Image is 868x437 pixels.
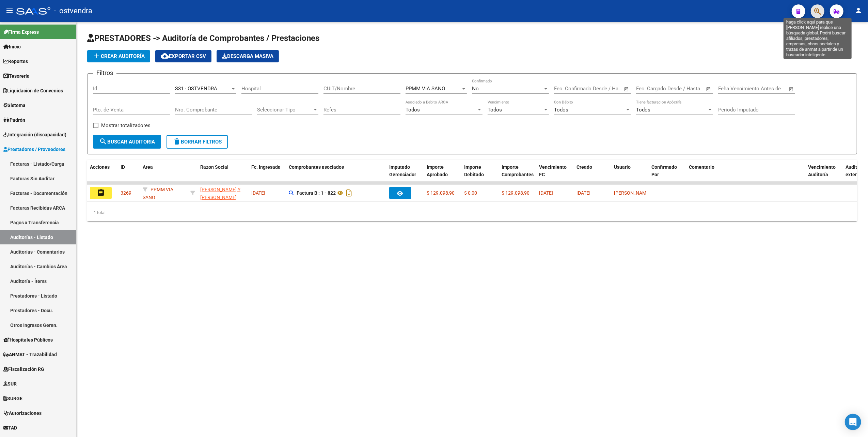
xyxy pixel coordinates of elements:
span: TAD [3,424,17,432]
datatable-header-cell: ID [118,160,140,190]
span: Borrar Filtros [173,139,222,145]
span: Fiscalización RG [3,365,44,373]
div: - 30715346962 [200,186,246,200]
datatable-header-cell: Confirmado Por [649,160,686,190]
span: SURGE [3,395,22,402]
span: Mostrar totalizadores [101,121,151,130]
datatable-header-cell: Comentario [686,160,805,190]
span: Importe Aprobado [427,164,448,178]
span: Inicio [3,43,21,50]
span: Prestadores / Proveedores [3,146,65,153]
span: $ 129.098,90 [502,190,530,196]
mat-icon: search [99,137,107,146]
span: Todos [406,107,420,113]
span: Integración (discapacidad) [3,131,66,138]
span: [DATE] [577,190,590,196]
span: No [472,86,479,92]
span: Vencimiento Auditoría [808,164,836,178]
span: Crear Auditoría [93,53,145,59]
span: PRESTADORES -> Auditoría de Comprobantes / Prestaciones [87,33,319,43]
datatable-header-cell: Razon Social [198,160,249,190]
span: [PERSON_NAME] [614,190,650,196]
span: Reportes [3,58,28,65]
datatable-header-cell: Importe Comprobantes [499,160,536,190]
div: Open Intercom Messenger [845,414,861,430]
span: ANMAT - Trazabilidad [3,351,57,358]
span: Auditoría externa creada [846,164,866,185]
span: Imputado Gerenciador [389,164,416,178]
span: SUR [3,380,17,388]
button: Open calendar [705,85,713,93]
span: $ 129.098,90 [427,190,455,196]
button: Buscar Auditoria [93,135,161,149]
span: Comentario [689,164,714,170]
button: Open calendar [623,85,631,93]
mat-icon: person [854,6,863,15]
span: Autorizaciones [3,409,42,417]
button: Borrar Filtros [167,135,228,149]
datatable-header-cell: Fc. Ingresada [249,160,286,190]
h3: Filtros [93,68,116,78]
datatable-header-cell: Area [140,160,188,190]
span: - ostvendra [54,3,92,18]
span: [DATE] [539,190,553,196]
span: Todos [554,107,568,113]
span: Fc. Ingresada [251,164,281,170]
datatable-header-cell: Acciones [87,160,118,190]
datatable-header-cell: Imputado Gerenciador [386,160,424,190]
div: 1 total [87,204,857,221]
input: Fecha inicio [554,86,582,92]
span: Seleccionar Tipo [257,107,312,113]
span: Creado [577,164,592,170]
span: Area [143,164,153,170]
datatable-header-cell: Creado [574,160,611,190]
span: Hospitales Públicos [3,336,53,344]
span: Liquidación de Convenios [3,87,63,94]
span: Acciones [90,164,110,170]
span: ID [121,164,125,170]
span: Exportar CSV [161,53,206,59]
datatable-header-cell: Importe Aprobado [424,160,461,190]
span: Confirmado Por [651,164,677,178]
button: Open calendar [788,85,795,93]
mat-icon: delete [173,137,181,146]
button: Exportar CSV [155,50,211,62]
span: [PERSON_NAME] Y [PERSON_NAME] SOCIEDAD [PERSON_NAME] [200,187,240,215]
span: Firma Express [3,28,39,36]
span: Tesorería [3,72,30,80]
datatable-header-cell: Vencimiento FC [536,160,574,190]
input: Fecha fin [588,86,621,92]
datatable-header-cell: Usuario [611,160,649,190]
datatable-header-cell: Vencimiento Auditoría [805,160,843,190]
span: 3269 [121,190,131,196]
span: Descarga Masiva [222,53,273,59]
span: Razon Social [200,164,228,170]
mat-icon: add [93,52,101,60]
input: Fecha inicio [636,86,664,92]
span: $ 0,00 [464,190,477,196]
span: Importe Comprobantes [502,164,534,178]
mat-icon: cloud_download [161,52,169,60]
span: Usuario [614,164,631,170]
span: Todos [488,107,502,113]
strong: Factura B : 1 - 822 [297,190,336,196]
span: Comprobantes asociados [289,164,344,170]
app-download-masive: Descarga masiva de comprobantes (adjuntos) [217,50,279,62]
span: Sistema [3,102,26,109]
span: PPMM VIA SANO [143,187,173,200]
span: S81 - OSTVENDRA [175,86,217,92]
span: Todos [636,107,650,113]
datatable-header-cell: Comprobantes asociados [286,160,386,190]
mat-icon: menu [5,6,14,15]
span: Importe Debitado [464,164,484,178]
span: Padrón [3,116,25,124]
mat-icon: assignment [97,189,105,197]
button: Descarga Masiva [217,50,279,62]
span: Buscar Auditoria [99,139,155,145]
datatable-header-cell: Importe Debitado [461,160,499,190]
span: Vencimiento FC [539,164,567,178]
i: Descargar documento [345,187,353,198]
input: Fecha fin [670,86,703,92]
span: [DATE] [251,190,265,196]
span: PPMM VIA SANO [406,86,445,92]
